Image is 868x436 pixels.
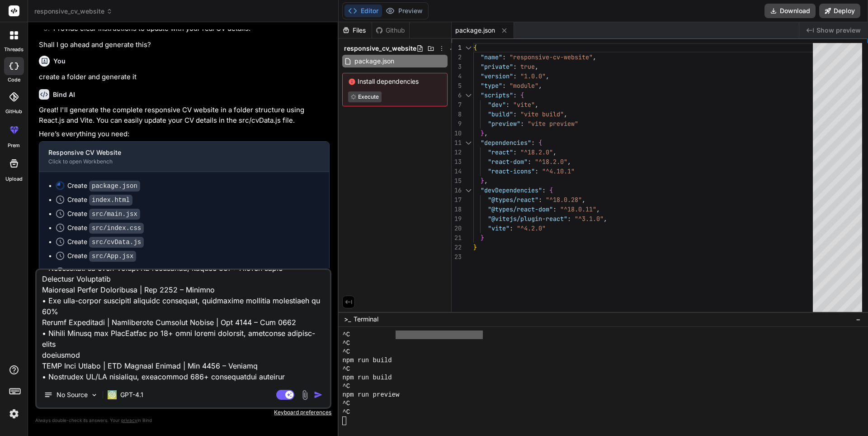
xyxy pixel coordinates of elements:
[39,105,330,125] p: Great! I'll generate the complete responsive CV website in a folder structure using React.js and ...
[531,139,535,147] span: :
[535,101,538,109] span: ,
[342,382,350,391] span: ^C
[542,186,546,194] span: :
[819,4,860,18] button: Deploy
[604,215,607,223] span: ,
[452,243,462,252] div: 22
[473,43,477,52] span: {
[473,243,477,251] span: }
[535,167,538,175] span: :
[89,237,144,248] code: src/cvData.js
[560,205,596,213] span: "^18.0.11"
[764,4,816,18] button: Download
[488,167,535,175] span: "react-icons"
[553,205,557,213] span: :
[564,110,567,118] span: ,
[67,223,144,233] div: Create
[513,101,535,109] span: "vite"
[452,100,462,110] div: 7
[67,237,144,247] div: Create
[300,390,310,400] img: attachment
[46,24,330,36] li: Provide clear instructions to update with your real CV details.
[513,148,517,156] span: :
[549,186,553,194] span: {
[488,215,567,223] span: "@vitejs/plugin-react"
[452,157,462,167] div: 13
[528,120,578,128] span: "vite preview"
[120,390,143,399] p: GPT-4.1
[452,72,462,81] div: 4
[481,81,502,90] span: "type"
[553,148,557,156] span: ,
[452,129,462,138] div: 10
[108,390,117,399] img: GPT-4.1
[462,186,474,195] div: Click to collapse the range.
[342,356,392,365] span: npm run build
[502,53,506,61] span: :
[6,406,22,422] img: settings
[35,409,331,416] p: Keyboard preferences
[509,224,513,232] span: :
[538,139,542,147] span: {
[575,215,604,223] span: "^3.1.0"
[452,119,462,129] div: 9
[520,148,553,156] span: "^18.2.0"
[567,215,571,223] span: :
[342,339,350,348] span: ^C
[342,331,350,339] span: ^C
[488,110,513,118] span: "build"
[854,312,863,326] button: −
[67,209,140,219] div: Create
[342,408,350,417] span: ^C
[452,138,462,148] div: 11
[342,374,392,382] span: npm run build
[452,252,462,262] div: 23
[35,416,331,425] p: Always double-check its answers. Your in Bind
[4,46,24,53] label: threads
[509,81,538,90] span: "module"
[39,72,330,82] p: create a folder and generate it
[481,177,484,185] span: }
[481,129,484,137] span: }
[517,224,546,232] span: "^4.2.0"
[89,209,140,220] code: src/main.jsx
[546,196,582,204] span: "^18.0.28"
[344,44,416,53] span: responsive_cv_website
[90,391,98,399] img: Pick Models
[816,26,861,35] span: Show preview
[39,129,330,139] p: Here’s everything you need:
[452,110,462,119] div: 8
[488,224,509,232] span: "vite"
[488,101,506,109] span: "dev"
[520,62,535,71] span: true
[48,158,306,165] div: Click to open Workbench
[567,158,571,166] span: ,
[5,108,22,115] label: GitHub
[520,72,546,80] span: "1.0.0"
[39,40,330,50] p: Shall I go ahead and generate this?
[452,214,462,224] div: 19
[509,53,593,61] span: "responsive-cv-website"
[452,176,462,186] div: 15
[89,223,144,234] code: src/index.css
[513,72,517,80] span: :
[538,81,542,90] span: ,
[348,77,442,86] span: Install dependencies
[596,205,600,213] span: ,
[502,81,506,90] span: :
[452,62,462,72] div: 3
[452,53,462,62] div: 2
[546,72,549,80] span: ,
[484,129,488,137] span: ,
[372,26,409,35] div: Github
[535,62,538,71] span: ,
[484,177,488,185] span: ,
[342,365,350,374] span: ^C
[348,91,382,102] button: Execute
[452,91,462,100] div: 6
[452,195,462,205] div: 17
[481,53,502,61] span: "name"
[39,142,315,172] button: Responsive CV WebsiteClick to open Workbench
[462,91,474,100] div: Click to collapse the range.
[37,270,330,382] textarea: Loremip Dolorsit Amet & CO Adipisci | Elitsedd Eiusmodte Incidid@utlab.etd | +309 150 096 3832 | ...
